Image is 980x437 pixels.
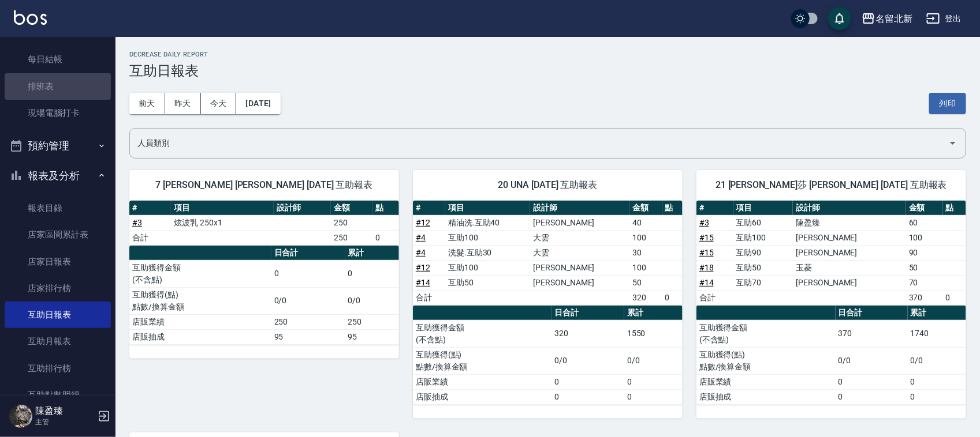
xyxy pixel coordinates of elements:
td: 0/0 [271,287,345,314]
a: #18 [699,263,714,272]
button: save [828,7,851,30]
a: 報表目錄 [5,195,111,221]
th: 設計師 [530,201,629,216]
td: 店販抽成 [413,389,552,404]
th: 點 [943,201,966,216]
button: 名留北新 [857,7,917,31]
td: [PERSON_NAME] [793,275,906,290]
td: 1550 [624,320,683,347]
th: 金額 [331,201,372,216]
a: #3 [699,218,709,227]
a: #12 [416,263,430,272]
td: 0 [372,230,399,245]
button: 登出 [922,8,966,29]
td: 90 [906,245,943,260]
td: 互助70 [733,275,793,290]
a: 現場電腦打卡 [5,100,111,126]
table: a dense table [696,201,966,306]
td: 250 [345,314,399,329]
td: 320 [552,320,624,347]
td: 100 [906,230,943,245]
td: 0/0 [345,287,399,314]
td: 店販業績 [129,314,271,329]
span: 21 [PERSON_NAME]莎 [PERSON_NAME] [DATE] 互助報表 [710,179,952,191]
td: 洗髮.互助30 [445,245,530,260]
td: 互助100 [445,230,530,245]
button: 昨天 [165,93,201,114]
th: 累計 [624,306,683,321]
td: 0 [908,389,966,404]
table: a dense table [129,201,399,246]
th: # [696,201,733,216]
td: 店販抽成 [129,329,271,344]
table: a dense table [413,201,683,306]
td: 玉菱 [793,260,906,275]
td: 店販業績 [413,374,552,389]
td: 30 [629,245,662,260]
td: 合計 [696,290,733,305]
td: 大雲 [530,245,629,260]
th: 設計師 [274,201,331,216]
td: 95 [271,329,345,344]
td: 60 [906,215,943,230]
td: 0 [943,290,966,305]
td: 互助50 [733,260,793,275]
th: 點 [372,201,399,216]
td: 0 [836,389,908,404]
td: 互助獲得金額 (不含點) [696,320,836,347]
td: 合計 [129,230,171,245]
a: #12 [416,218,430,227]
td: 店販抽成 [696,389,836,404]
th: 日合計 [836,306,908,321]
a: #3 [132,218,142,227]
td: 互助獲得(點) 點數/換算金額 [129,287,271,314]
a: 互助月報表 [5,328,111,355]
td: 互助90 [733,245,793,260]
td: 0/0 [552,347,624,374]
td: 店販業績 [696,374,836,389]
h5: 陳盈臻 [35,405,94,417]
div: 名留北新 [875,12,912,26]
td: 40 [629,215,662,230]
td: 互助100 [445,260,530,275]
td: 0 [345,260,399,287]
a: 互助日報表 [5,302,111,328]
table: a dense table [413,306,683,405]
td: 250 [331,230,372,245]
table: a dense table [129,246,399,345]
span: 20 UNA [DATE] 互助報表 [427,179,669,191]
td: 互助獲得金額 (不含點) [129,260,271,287]
td: 0 [552,389,624,404]
th: 設計師 [793,201,906,216]
td: 250 [271,314,345,329]
td: [PERSON_NAME] [530,275,629,290]
td: 0 [624,374,683,389]
td: 精油洗.互助40 [445,215,530,230]
td: 炫波乳 250x1 [171,215,274,230]
a: 互助點數明細 [5,382,111,408]
button: 前天 [129,93,165,114]
img: Logo [14,10,47,25]
span: 7 [PERSON_NAME] [PERSON_NAME] [DATE] 互助報表 [143,179,385,191]
td: 互助獲得金額 (不含點) [413,320,552,347]
th: 項目 [445,201,530,216]
td: 0 [271,260,345,287]
td: 0 [662,290,683,305]
a: #14 [699,278,714,287]
td: 互助100 [733,230,793,245]
input: 人員名稱 [135,133,944,153]
a: #15 [699,233,714,242]
img: Person [9,405,32,428]
th: 日合計 [271,246,345,261]
button: 今天 [201,93,237,114]
th: 累計 [908,306,966,321]
th: 項目 [171,201,274,216]
td: 100 [629,260,662,275]
a: #14 [416,278,430,287]
a: #15 [699,248,714,257]
td: 合計 [413,290,445,305]
a: 排班表 [5,73,111,100]
button: 報表及分析 [5,161,111,191]
a: #4 [416,248,426,257]
td: 0 [552,374,624,389]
